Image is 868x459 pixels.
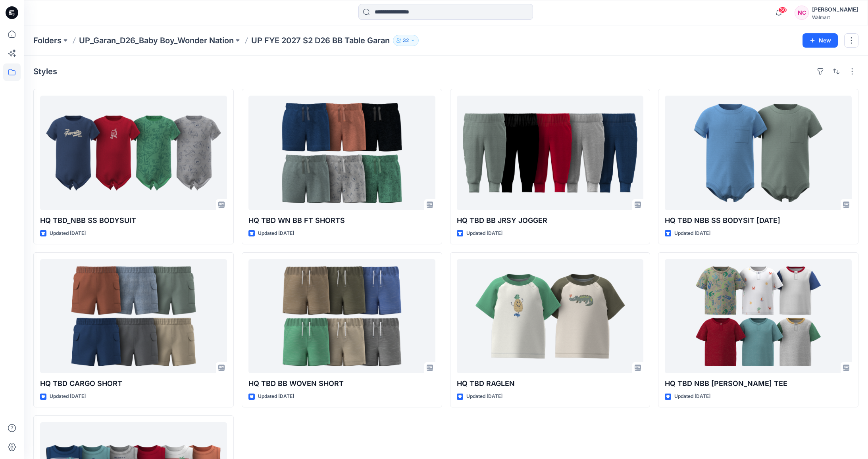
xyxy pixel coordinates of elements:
p: Updated [DATE] [674,392,710,401]
p: HQ TBD RAGLEN [457,378,644,389]
p: UP FYE 2027 S2 D26 BB Table Garan [251,35,390,46]
p: HQ TBD WN BB FT SHORTS [248,215,435,226]
a: HQ TBD NBB SS BODYSIT 08.20.25 [665,96,852,210]
p: HQ TBD NBB SS BODYSIT [DATE] [665,215,852,226]
p: 32 [403,36,409,45]
button: New [803,33,838,48]
p: Updated [DATE] [466,392,502,401]
a: Folders [33,35,62,46]
a: HQ TBD CARGO SHORT [40,259,227,374]
p: Updated [DATE] [258,229,294,238]
a: HQ TBD BB JRSY JOGGER [457,96,644,210]
a: HQ TBD RAGLEN [457,259,644,374]
p: Updated [DATE] [466,229,502,238]
p: Updated [DATE] [258,392,294,401]
p: HQ TBD_NBB SS BODYSUIT [40,215,227,226]
p: Updated [DATE] [50,392,86,401]
a: HQ TBD BB WOVEN SHORT [248,259,435,374]
div: NC [795,6,809,20]
a: HQ TBD WN BB FT SHORTS [248,96,435,210]
p: HQ TBD BB JRSY JOGGER [457,215,644,226]
p: Updated [DATE] [50,229,86,238]
span: 30 [778,7,787,13]
a: HQ TBD_NBB SS BODYSUIT [40,96,227,210]
h4: Styles [33,67,57,76]
button: 32 [393,35,419,46]
a: HQ TBD NBB HENLY TEE [665,259,852,374]
p: HQ TBD CARGO SHORT [40,378,227,389]
a: UP_Garan_D26_Baby Boy_Wonder Nation [79,35,234,46]
p: HQ TBD BB WOVEN SHORT [248,378,435,389]
div: [PERSON_NAME] [812,5,858,14]
p: HQ TBD NBB [PERSON_NAME] TEE [665,378,852,389]
div: Walmart [812,14,858,20]
p: Updated [DATE] [674,229,710,238]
